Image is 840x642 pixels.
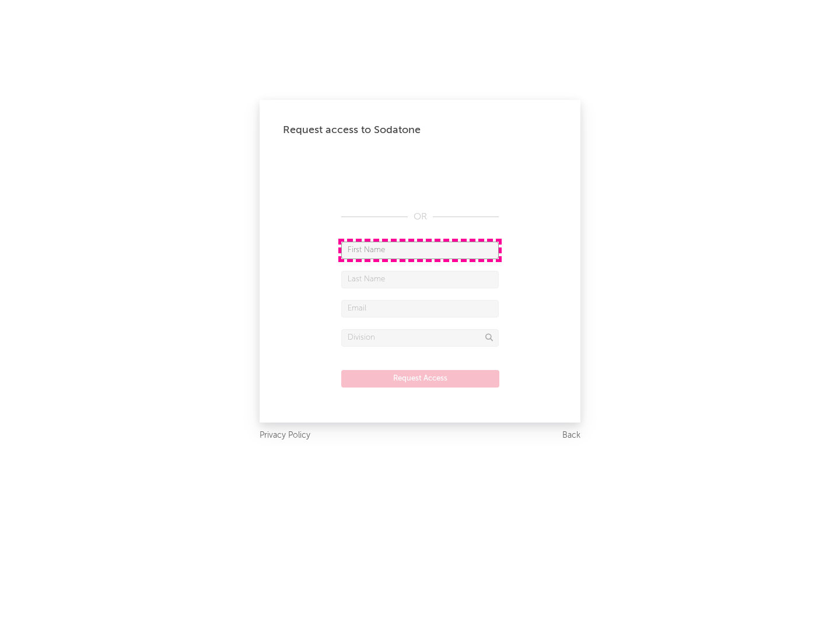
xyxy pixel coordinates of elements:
[341,210,499,224] div: OR
[341,300,499,317] input: Email
[341,370,499,388] button: Request Access
[341,329,499,347] input: Division
[260,428,310,443] a: Privacy Policy
[341,242,499,259] input: First Name
[283,123,557,137] div: Request access to Sodatone
[562,428,580,443] a: Back
[341,271,499,288] input: Last Name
